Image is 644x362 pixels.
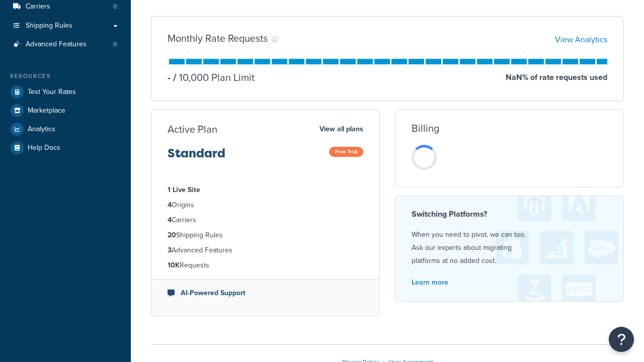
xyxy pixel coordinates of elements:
span: Test Your Rates [28,88,76,97]
span: Carriers [26,3,50,11]
a: Analytics [8,120,123,138]
li: Origins [168,200,363,211]
a: Shipping Rules [8,17,123,35]
p: - [168,70,171,84]
li: Shipping Rules [168,230,363,241]
li: Advanced Features [8,35,123,54]
span: 0 [113,40,117,49]
li: Advanced Features [168,245,363,256]
strong: 4 [168,200,172,210]
li: Requests [168,260,363,271]
span: Free Trial [329,147,363,157]
h3: Billing [412,123,439,134]
span: Shipping Rules [26,22,72,30]
p: NaN % of rate requests used [506,70,607,84]
a: Test Your Rates [8,83,123,101]
h3: Standard [168,147,225,168]
a: Marketplace [8,102,123,120]
li: AI-Powered Support [168,288,363,299]
span: 0 [113,3,117,11]
p: When you need to pivot, we can too. Ask our experts about migrating platforms at no added cost. [412,228,607,267]
span: Advanced Features [26,40,87,49]
a: View all plans [319,123,363,136]
span: / [173,70,177,85]
h3: Monthly Rate Requests [168,33,268,44]
a: View Analytics [555,34,607,45]
span: Help Docs [28,144,60,152]
strong: 1 Live Site [168,185,200,195]
strong: 3 [168,245,172,255]
strong: 10K [168,260,180,270]
span: Analytics [28,125,55,134]
a: Learn more [412,277,448,288]
h4: Switching Platforms? [412,208,607,220]
a: Advanced Features 0 [8,35,123,54]
h3: Active Plan [168,124,217,135]
strong: 4 [168,215,172,225]
strong: 20 [168,230,176,240]
div: Resources [8,72,123,80]
p: 10,000 Plan Limit [171,70,255,84]
button: Open Resource Center [609,327,634,352]
span: Marketplace [28,107,65,115]
li: Carriers [168,215,363,226]
a: Help Docs [8,139,123,157]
